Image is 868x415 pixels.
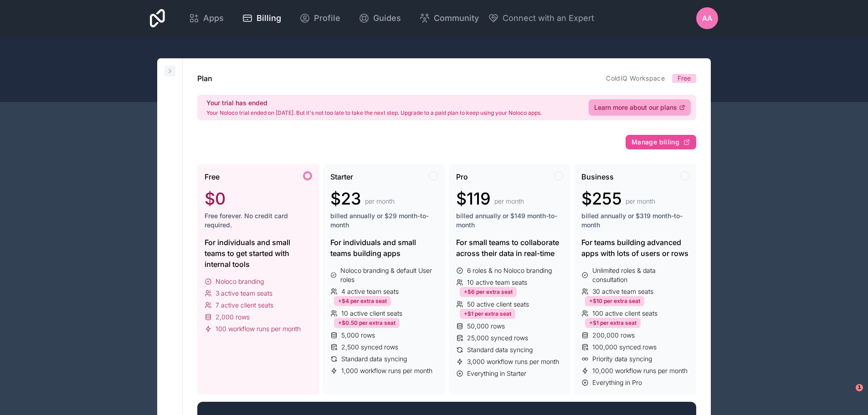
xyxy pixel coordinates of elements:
span: Connect with an Expert [503,12,594,25]
span: 1 [856,384,863,391]
span: 10 active team seats [467,278,527,287]
a: Billing [235,8,288,28]
span: per month [626,197,655,206]
span: Unlimited roles & data consultation [592,266,689,284]
span: 2,500 synced rows [341,343,398,352]
div: For small teams to collaborate across their data in real-time [456,237,564,259]
span: 25,000 synced rows [467,333,528,343]
h2: Your trial has ended [206,98,542,108]
span: Manage billing [632,138,679,146]
span: 7 active client seats [216,301,273,310]
span: Noloco branding [216,277,264,286]
span: Aa [702,13,712,24]
h1: Plan [197,73,212,84]
div: +$4 per extra seat [334,296,391,306]
span: 4 active team seats [341,287,399,296]
span: Guides [373,12,401,25]
span: Free [678,74,691,83]
div: +$1 per extra seat [460,309,515,319]
span: Pro [456,171,468,182]
span: 100 workflow runs per month [216,324,301,333]
span: Everything in Starter [467,369,526,378]
span: 3 active team seats [216,289,272,298]
span: Everything in Pro [592,378,642,387]
span: Priority data syncing [592,354,652,364]
div: +$10 per extra seat [585,296,644,306]
span: $23 [330,190,361,208]
span: 3,000 workflow runs per month [467,357,559,366]
span: 100,000 synced rows [592,343,657,352]
span: 10,000 workflow runs per month [592,366,688,375]
span: billed annually or $29 month-to-month [330,211,438,230]
span: 50,000 rows [467,322,505,331]
span: Apps [203,12,224,25]
span: per month [365,197,395,206]
span: Billing [257,12,281,25]
div: +$1 per extra seat [585,318,641,328]
span: 5,000 rows [341,331,375,340]
span: 30 active team seats [592,287,653,296]
span: 6 roles & no Noloco branding [467,266,552,275]
span: Starter [330,171,353,182]
div: For individuals and small teams to get started with internal tools [205,237,312,270]
span: $119 [456,190,491,208]
button: Manage billing [626,135,696,149]
a: Profile [292,8,348,28]
span: 50 active client seats [467,300,529,309]
span: Community [434,12,479,25]
span: 1,000 workflow runs per month [341,366,432,375]
span: 200,000 rows [592,331,635,340]
a: ColdIQ Workspace [606,74,665,82]
span: Noloco branding & default User roles [340,266,437,284]
span: Business [581,171,614,182]
button: Connect with an Expert [488,12,594,25]
div: +$0.50 per extra seat [334,318,400,328]
a: Community [412,8,486,28]
div: For individuals and small teams building apps [330,237,438,259]
span: $255 [581,190,622,208]
div: +$6 per extra seat [460,287,517,297]
a: Apps [181,8,231,28]
a: Learn more about our plans [589,99,691,116]
iframe: Intercom live chat [837,384,859,406]
span: 2,000 rows [216,313,250,322]
span: Learn more about our plans [594,103,677,112]
span: 100 active client seats [592,309,657,318]
span: billed annually or $149 month-to-month [456,211,564,230]
div: For teams building advanced apps with lots of users or rows [581,237,689,259]
a: Guides [351,8,408,28]
span: Standard data syncing [467,345,533,354]
p: Your Noloco trial ended on [DATE]. But it's not too late to take the next step. Upgrade to a paid... [206,109,542,117]
span: 10 active client seats [341,309,402,318]
span: Free [205,171,220,182]
span: billed annually or $319 month-to-month [581,211,689,230]
span: Free forever. No credit card required. [205,211,312,230]
span: per month [494,197,524,206]
span: Standard data syncing [341,354,407,364]
span: $0 [205,190,226,208]
span: Profile [314,12,340,25]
